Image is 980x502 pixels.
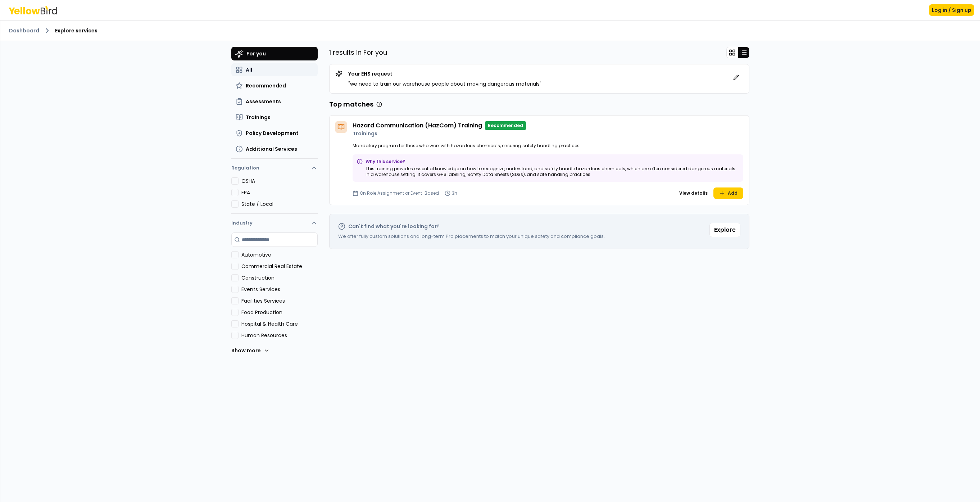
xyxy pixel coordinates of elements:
[246,130,299,137] span: Policy Development
[329,99,373,109] h3: Top matches
[231,343,269,358] button: Show more
[246,66,252,73] span: All
[348,70,541,77] p: Your EHS request
[353,143,743,149] p: Mandatory program for those who work with hazardous chemicals, ensuring safety handling practices.
[231,214,318,232] button: Industry
[241,286,318,293] label: Events Services
[231,47,318,60] button: For you
[709,223,740,237] button: Explore
[360,190,439,196] p: On Role Assignment or Event-Based
[231,111,318,124] button: Trainings
[241,263,318,270] label: Commercial Real Estate
[241,309,318,316] label: Food Production
[246,145,297,153] span: Additional Services
[231,162,318,177] button: Regulation
[231,232,318,363] div: Industry
[231,177,318,213] div: Regulation
[231,95,318,108] button: Assessments
[231,143,318,155] button: Additional Services
[366,166,739,177] p: This training provides essential knowledge on how to recognize, understand, and safely handle haz...
[246,50,266,57] span: For you
[241,332,318,339] label: Human Resources
[241,251,318,258] label: Automotive
[676,187,711,199] button: View details
[246,98,281,105] span: Assessments
[348,80,541,87] p: " we need to train our warehouse people about moving dangerous materials "
[9,26,971,35] nav: breadcrumb
[452,190,457,196] p: 3h
[231,63,318,76] button: All
[241,320,318,327] label: Hospital & Health Care
[9,27,39,34] a: Dashboard
[329,48,387,58] p: 1 results in For you
[353,130,743,137] p: Trainings
[241,200,318,208] label: State / Local
[353,121,482,130] h4: Hazard Communication (HazCom) Training
[929,4,974,16] button: Log in / Sign up
[55,27,97,34] span: Explore services
[241,189,318,196] label: EPA
[338,233,605,240] p: We offer fully custom solutions and long-term Pro placements to match your unique safety and comp...
[246,114,271,121] span: Trainings
[246,82,286,89] span: Recommended
[231,127,318,140] button: Policy Development
[713,187,743,199] button: Add
[241,177,318,185] label: OSHA
[241,297,318,304] label: Facilities Services
[348,223,440,230] h2: Can't find what you're looking for?
[241,274,318,281] label: Construction
[485,121,526,130] p: Recommended
[366,159,739,164] p: Why this service?
[231,79,318,92] button: Recommended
